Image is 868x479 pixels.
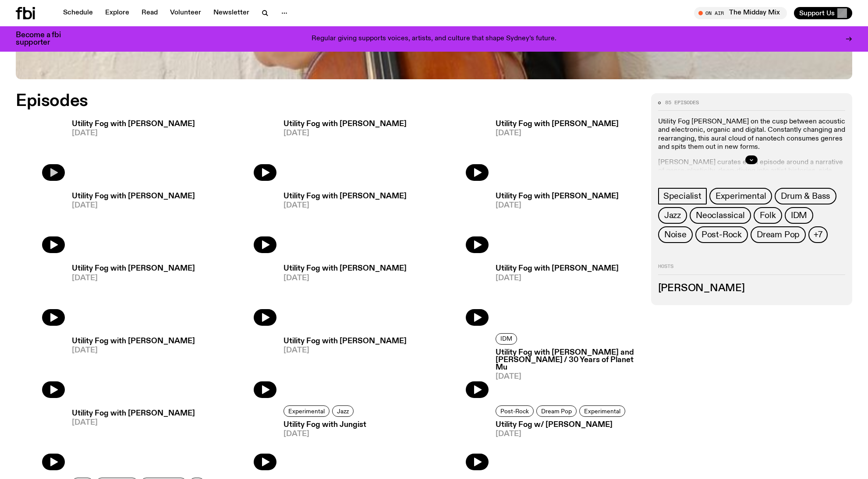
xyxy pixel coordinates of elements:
[58,7,98,19] a: Schedule
[808,226,828,243] button: +7
[283,347,407,354] span: [DATE]
[496,275,619,282] span: [DATE]
[694,7,787,19] button: On AirThe Midday Mix
[276,338,407,398] a: Utility Fog with [PERSON_NAME][DATE]
[65,338,195,398] a: Utility Fog with [PERSON_NAME][DATE]
[814,230,822,239] span: +7
[658,188,707,204] a: Specialist
[496,430,628,438] span: [DATE]
[489,265,619,326] a: Utility Fog with [PERSON_NAME][DATE]
[799,9,835,17] span: Support Us
[663,191,701,201] span: Specialist
[536,405,577,417] a: Dream Pop
[276,265,407,326] a: Utility Fog with [PERSON_NAME][DATE]
[16,93,570,109] h2: Episodes
[72,120,195,128] h3: Utility Fog with [PERSON_NAME]
[276,193,407,254] a: Utility Fog with [PERSON_NAME][DATE]
[72,193,195,200] h3: Utility Fog with [PERSON_NAME]
[72,130,195,137] span: [DATE]
[709,188,772,204] a: Experimental
[65,120,195,181] a: Utility Fog with [PERSON_NAME][DATE]
[283,275,407,282] span: [DATE]
[283,120,407,128] h3: Utility Fog with [PERSON_NAME]
[690,207,751,224] a: Neoclassical
[695,226,748,243] a: Post-Rock
[785,207,813,224] a: IDM
[72,347,195,354] span: [DATE]
[658,118,845,151] p: Utility Fog [PERSON_NAME] on the cusp between acoustic and electronic, organic and digital. Const...
[696,211,745,220] span: Neoclassical
[283,338,407,345] h3: Utility Fog with [PERSON_NAME]
[72,265,195,272] h3: Utility Fog with [PERSON_NAME]
[496,120,619,128] h3: Utility Fog with [PERSON_NAME]
[664,211,681,220] span: Jazz
[496,265,619,272] h3: Utility Fog with [PERSON_NAME]
[658,284,845,293] h3: [PERSON_NAME]
[658,264,845,275] h2: Hosts
[489,120,619,181] a: Utility Fog with [PERSON_NAME][DATE]
[664,230,687,239] span: Noise
[751,226,806,243] a: Dream Pop
[496,333,517,345] a: IDM
[489,349,641,398] a: Utility Fog with [PERSON_NAME] and [PERSON_NAME] / 30 Years of Planet Mu[DATE]
[541,408,572,414] span: Dream Pop
[496,349,641,371] h3: Utility Fog with [PERSON_NAME] and [PERSON_NAME] / 30 Years of Planet Mu
[337,408,349,414] span: Jazz
[100,7,135,19] a: Explore
[72,275,195,282] span: [DATE]
[489,193,619,254] a: Utility Fog with [PERSON_NAME][DATE]
[283,421,366,429] h3: Utility Fog with Jungist
[72,338,195,345] h3: Utility Fog with [PERSON_NAME]
[65,265,195,326] a: Utility Fog with [PERSON_NAME][DATE]
[757,230,800,239] span: Dream Pop
[665,100,699,105] span: 85 episodes
[283,265,407,272] h3: Utility Fog with [PERSON_NAME]
[136,7,163,19] a: Read
[496,373,641,380] span: [DATE]
[794,7,852,19] button: Support Us
[701,230,742,239] span: Post-Rock
[165,7,206,19] a: Volunteer
[500,335,512,342] span: IDM
[496,193,619,200] h3: Utility Fog with [PERSON_NAME]
[496,202,619,209] span: [DATE]
[283,202,407,209] span: [DATE]
[276,120,407,181] a: Utility Fog with [PERSON_NAME][DATE]
[489,421,628,471] a: Utility Fog w/ [PERSON_NAME][DATE]
[584,408,620,414] span: Experimental
[283,193,407,200] h3: Utility Fog with [PERSON_NAME]
[208,7,255,19] a: Newsletter
[283,130,407,137] span: [DATE]
[72,202,195,209] span: [DATE]
[781,191,830,201] span: Drum & Bass
[496,421,628,429] h3: Utility Fog w/ [PERSON_NAME]
[716,191,766,201] span: Experimental
[754,207,782,224] a: Folk
[496,130,619,137] span: [DATE]
[760,211,776,220] span: Folk
[496,405,534,417] a: Post-Rock
[791,211,807,220] span: IDM
[16,32,72,46] h3: Become a fbi supporter
[65,410,195,471] a: Utility Fog with [PERSON_NAME][DATE]
[72,410,195,417] h3: Utility Fog with [PERSON_NAME]
[500,408,529,414] span: Post-Rock
[332,405,354,417] a: Jazz
[579,405,625,417] a: Experimental
[283,405,329,417] a: Experimental
[283,430,366,438] span: [DATE]
[72,419,195,426] span: [DATE]
[312,35,556,43] p: Regular giving supports voices, artists, and culture that shape Sydney’s future.
[65,193,195,254] a: Utility Fog with [PERSON_NAME][DATE]
[658,207,687,224] a: Jazz
[775,188,836,204] a: Drum & Bass
[276,421,366,471] a: Utility Fog with Jungist[DATE]
[288,408,325,414] span: Experimental
[658,226,693,243] a: Noise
